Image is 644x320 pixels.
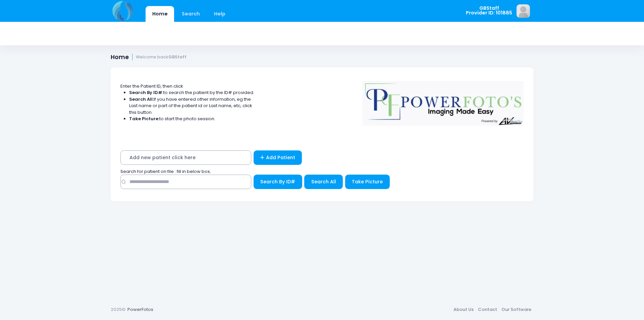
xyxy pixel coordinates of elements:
[451,304,476,316] a: About Us
[304,175,343,189] button: Search All
[466,6,512,15] span: GBStaff Provider ID: 101885
[129,89,255,96] li: to search the patient by the ID# provided.
[359,76,527,126] img: Logo
[208,6,232,22] a: Help
[254,150,302,165] a: Add Patient
[129,116,255,122] li: to start the photo session.
[129,116,159,122] strong: Take Picture:
[120,150,251,165] span: Add new patient click here
[129,96,154,102] strong: Search All:
[499,304,533,316] a: Our Software
[129,96,255,116] li: If you have entered other information, eg the Last name or part of the patient id or Last name, e...
[120,168,211,175] span: Search for patient on file : fill in below box;
[127,306,153,313] a: PowerFotos
[260,178,295,185] span: Search By ID#
[476,304,499,316] a: Contact
[254,175,302,189] button: Search By ID#
[168,54,186,60] strong: GBStaff
[311,178,336,185] span: Search All
[136,55,186,60] small: Welcome back
[352,178,383,185] span: Take Picture
[175,6,206,22] a: Search
[345,175,390,189] button: Take Picture
[111,54,186,61] h1: Home
[517,4,530,18] img: image
[146,6,174,22] a: Home
[120,83,183,89] span: Enter the Patient ID, then click
[129,89,163,96] strong: Search By ID#:
[111,306,125,313] span: 2025©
